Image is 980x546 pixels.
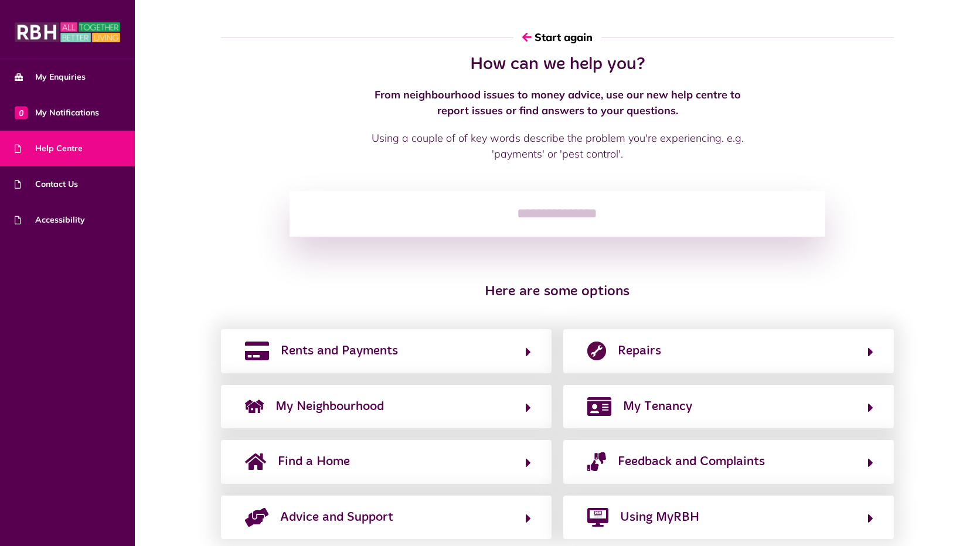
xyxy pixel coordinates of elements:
button: Start again [513,21,601,54]
span: Rents and Payments [281,342,398,360]
button: Using MyRBH [584,507,873,527]
span: Advice and Support [280,508,393,527]
img: report-repair.png [587,342,606,360]
span: Contact Us [15,178,78,190]
span: Help Centre [15,142,83,155]
img: desktop-solid.png [587,508,608,527]
h2: How can we help you? [358,54,757,75]
button: Repairs [584,341,873,361]
span: My Enquiries [15,71,86,83]
img: advice-support-1.png [245,508,268,527]
span: Feedback and Complaints [618,452,765,471]
span: My Tenancy [623,397,692,416]
button: Rents and Payments [241,341,531,361]
button: Advice and Support [241,507,531,527]
strong: From neighbourhood issues to money advice, use our new help centre to report issues or find answe... [375,88,741,117]
span: Repairs [618,342,661,360]
span: My Neighbourhood [275,397,384,416]
button: Feedback and Complaints [584,452,873,472]
button: My Tenancy [584,397,873,417]
span: My Notifications [15,107,99,119]
span: Find a Home [278,452,350,471]
span: Accessibility [15,214,85,226]
img: home-solid.svg [245,452,266,471]
span: Using MyRBH [620,508,699,527]
button: My Neighbourhood [241,397,531,417]
span: 0 [15,106,28,119]
h3: Here are some options [221,284,894,301]
img: MyRBH [15,21,120,44]
img: my-tenancy.png [587,397,611,416]
img: rents-payments.png [245,342,269,360]
img: neighborhood.png [245,397,264,416]
img: complaints.png [587,452,606,471]
button: Find a Home [241,452,531,472]
p: Using a couple of of key words describe the problem you're experiencing. e.g. 'payments' or 'pest... [358,130,757,162]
